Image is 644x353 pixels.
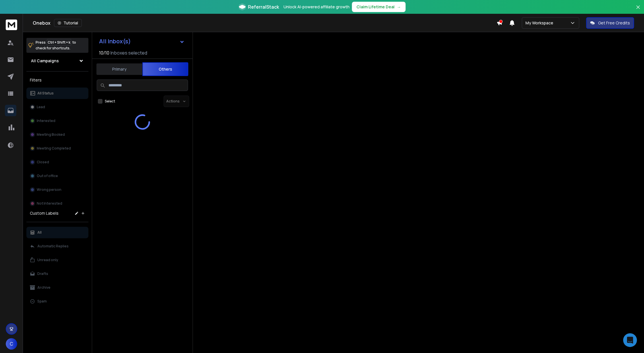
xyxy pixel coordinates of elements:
h3: Inboxes selected [110,49,147,56]
h3: Custom Labels [30,210,59,216]
p: My Workspace [525,20,556,26]
h1: All Campaigns [31,58,59,64]
label: Select [105,99,115,104]
button: Close banner [634,3,642,17]
h3: Filters [26,76,88,84]
button: Others [142,62,188,76]
span: Ctrl + Shift + k [47,39,71,46]
p: Unlock AI-powered affiliate growth [284,4,350,10]
button: C [6,338,17,350]
p: Get Free Credits [598,20,630,26]
button: All Campaigns [26,55,88,67]
button: Tutorial [54,19,82,27]
button: Get Free Credits [586,17,634,29]
span: → [397,4,401,10]
h1: All Inbox(s) [99,38,131,44]
div: Onebox [33,19,496,27]
span: ReferralStack [248,3,279,10]
button: Claim Lifetime Deal→ [352,2,406,12]
div: Open Intercom Messenger [623,333,637,347]
button: All Inbox(s) [94,36,189,47]
span: 10 / 10 [99,49,109,56]
button: Primary [96,63,142,75]
p: Press to check for shortcuts. [36,40,76,51]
